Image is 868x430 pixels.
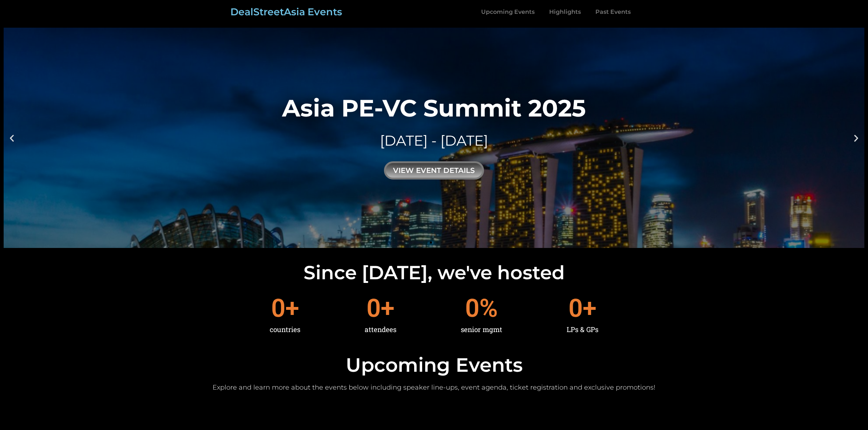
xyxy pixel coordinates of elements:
div: Asia PE-VC Summit 2025 [282,96,586,120]
a: DealStreetAsia Events [230,6,342,18]
a: Past Events [588,4,638,20]
div: Previous slide [7,133,16,142]
a: Highlights [542,4,588,20]
div: countries [270,321,300,338]
span: % [479,296,502,321]
h2: Upcoming Events [4,355,864,375]
span: + [583,296,598,321]
h2: Explore and learn more about the events below including speaker line-ups, event agenda, ticket re... [4,383,864,392]
span: Go to slide 1 [430,241,432,244]
h2: Since [DATE], we've hosted [4,263,864,282]
div: attendees [365,321,396,338]
span: Go to slide 2 [436,241,439,244]
span: 0 [366,296,381,321]
a: Asia PE-VC Summit 2025[DATE] - [DATE]view event details [4,28,864,248]
a: Upcoming Events [474,4,542,20]
span: 0 [568,296,583,321]
div: LPs & GPs [567,321,598,338]
div: [DATE] - [DATE] [282,131,586,151]
span: + [285,296,301,321]
span: + [381,296,396,321]
span: 0 [465,296,479,321]
div: senior mgmt [461,321,502,338]
span: 0 [271,296,285,321]
div: view event details [384,161,484,180]
div: Next slide [852,133,861,142]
